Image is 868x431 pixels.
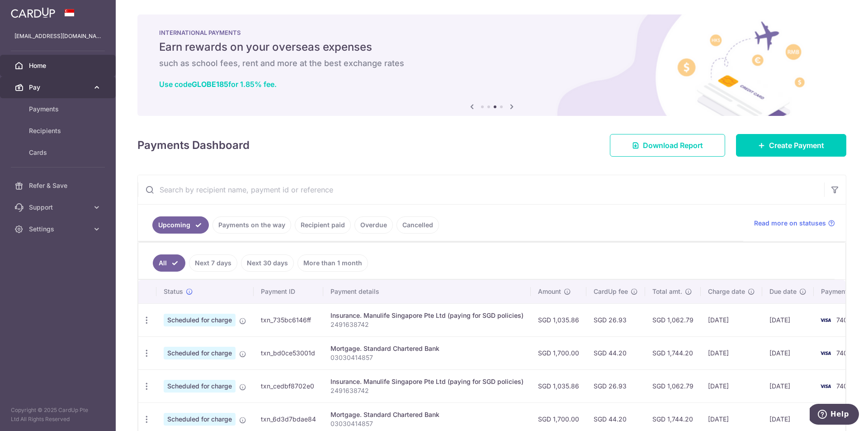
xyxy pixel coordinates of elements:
span: Due date [769,287,797,296]
span: CardUp fee [594,287,628,296]
span: 7400 [836,316,852,324]
a: Upcoming [152,216,209,234]
img: Bank Card [816,381,835,392]
h5: Earn rewards on your overseas expenses [159,40,825,54]
img: Bank Card [816,315,835,326]
p: 03030414857 [330,353,524,362]
td: SGD 1,035.86 [531,303,586,336]
a: Cancelled [396,216,439,234]
span: Home [29,61,89,70]
span: Download Report [643,140,703,151]
span: 7400 [836,349,852,357]
img: International Payment Banner [137,14,846,116]
span: Create Payment [769,140,824,151]
a: Download Report [610,134,725,157]
td: txn_bd0ce53001d [254,336,323,369]
img: CardUp [11,7,55,18]
span: Cards [29,148,89,157]
span: Amount [538,287,561,296]
a: Use codeGLOBE185for 1.85% fee. [159,80,277,89]
td: SGD 26.93 [586,369,645,402]
div: Mortgage. Standard Chartered Bank [330,410,524,419]
span: Payments [29,105,89,114]
td: SGD 1,035.86 [531,369,586,402]
a: Create Payment [736,134,846,157]
span: Recipients [29,126,89,135]
span: Scheduled for charge [164,380,236,393]
td: [DATE] [701,303,762,336]
p: [EMAIL_ADDRESS][DOMAIN_NAME] [14,32,101,41]
a: Read more on statuses [754,219,835,228]
span: Read more on statuses [754,219,826,228]
td: txn_cedbf8702e0 [254,369,323,402]
h4: Payments Dashboard [137,137,250,153]
span: Total amt. [652,287,682,296]
td: SGD 44.20 [586,336,645,369]
b: GLOBE185 [192,80,228,89]
td: SGD 1,744.20 [645,336,701,369]
span: 7400 [836,382,852,390]
td: [DATE] [762,369,814,402]
span: Support [29,203,89,212]
span: Scheduled for charge [164,347,236,359]
span: Scheduled for charge [164,314,236,326]
td: [DATE] [701,336,762,369]
div: Insurance. Manulife Singapore Pte Ltd (paying for SGD policies) [330,311,524,320]
td: SGD 1,700.00 [531,336,586,369]
span: Charge date [708,287,745,296]
div: Mortgage. Standard Chartered Bank [330,344,524,353]
span: Refer & Save [29,181,89,190]
th: Payment ID [254,280,323,303]
p: 2491638742 [330,320,524,329]
p: INTERNATIONAL PAYMENTS [159,29,825,36]
th: Payment details [323,280,531,303]
div: Insurance. Manulife Singapore Pte Ltd (paying for SGD policies) [330,377,524,386]
a: Next 30 days [241,254,294,272]
a: Recipient paid [295,216,351,234]
a: Overdue [354,216,393,234]
td: txn_735bc6146ff [254,303,323,336]
td: [DATE] [762,303,814,336]
p: 03030414857 [330,419,524,428]
td: SGD 1,062.79 [645,369,701,402]
img: Bank Card [816,348,835,359]
span: Status [164,287,183,296]
iframe: Opens a widget where you can find more information [810,404,859,426]
a: Payments on the way [212,216,291,234]
span: Pay [29,83,89,92]
span: Scheduled for charge [164,413,236,426]
a: Next 7 days [189,254,237,272]
td: [DATE] [701,369,762,402]
a: More than 1 month [297,254,368,272]
p: 2491638742 [330,386,524,395]
td: SGD 26.93 [586,303,645,336]
td: SGD 1,062.79 [645,303,701,336]
td: [DATE] [762,336,814,369]
a: All [153,254,185,272]
input: Search by recipient name, payment id or reference [138,175,824,204]
span: Settings [29,225,89,234]
h6: such as school fees, rent and more at the best exchange rates [159,58,825,69]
